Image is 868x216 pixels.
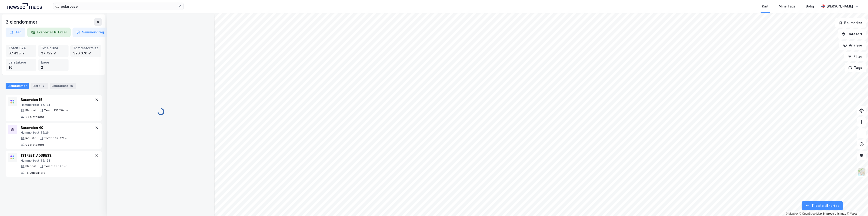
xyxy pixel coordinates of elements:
[9,65,34,70] div: 16
[25,171,46,175] div: 16 Leietakere
[779,4,796,9] div: Mine Tags
[9,60,34,65] div: Leietakere
[72,28,108,37] button: Sammendrag
[823,212,846,215] a: Improve this map
[21,131,94,135] div: Hammerfest, 15/26
[799,212,822,215] a: OpenStreetMap
[839,41,866,50] button: Analyse
[25,115,44,119] div: 0 Leietakere
[27,28,71,37] button: Eksporter til Excel
[844,52,866,61] button: Filter
[25,143,44,147] div: 0 Leietakere
[21,125,94,131] div: Baseveien 40
[31,83,48,89] div: Eiere
[41,51,66,56] div: 37 722 ㎡
[7,3,42,10] img: logo.a4113a55bc3d86da70a041830d287a7e.svg
[44,136,68,140] div: Tomt: 109 271 ㎡
[857,168,866,177] img: Z
[73,46,99,51] div: Tomtestørrelse
[44,109,69,112] div: Tomt: 132 204 ㎡
[44,164,67,168] div: Tomt: 81 595 ㎡
[41,84,46,88] div: 2
[157,108,165,115] img: spinner.a6d8c91a73a9ac5275cf975e30b51cfb.svg
[6,83,29,89] div: Eiendommer
[9,46,34,51] div: Totalt BYA
[69,84,74,88] div: 16
[21,153,94,158] div: [STREET_ADDRESS]
[6,18,38,26] div: 3 eiendommer
[41,60,66,65] div: Eiere
[21,97,94,103] div: Baseveien 15
[844,63,866,72] button: Tags
[827,4,853,9] div: [PERSON_NAME]
[838,29,866,39] button: Datasett
[25,136,37,140] div: Industri
[41,46,66,51] div: Totalt BRA
[835,18,866,28] button: Bokmerker
[9,51,34,56] div: 37 438 ㎡
[25,164,37,168] div: Blandet
[41,65,66,70] div: 2
[806,4,814,9] div: Bolig
[762,4,768,9] div: Kart
[25,109,37,112] div: Blandet
[50,83,76,89] div: Leietakere
[21,103,94,107] div: Hammerfest, 15/174
[845,194,868,216] iframe: Chat Widget
[59,3,178,10] input: Søk på adresse, matrikkel, gårdeiere, leietakere eller personer
[6,28,25,37] button: Tag
[21,159,94,163] div: Hammerfest, 15/124
[785,212,798,215] a: Mapbox
[73,51,99,56] div: 323 070 ㎡
[802,201,843,210] button: Tilbake til kartet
